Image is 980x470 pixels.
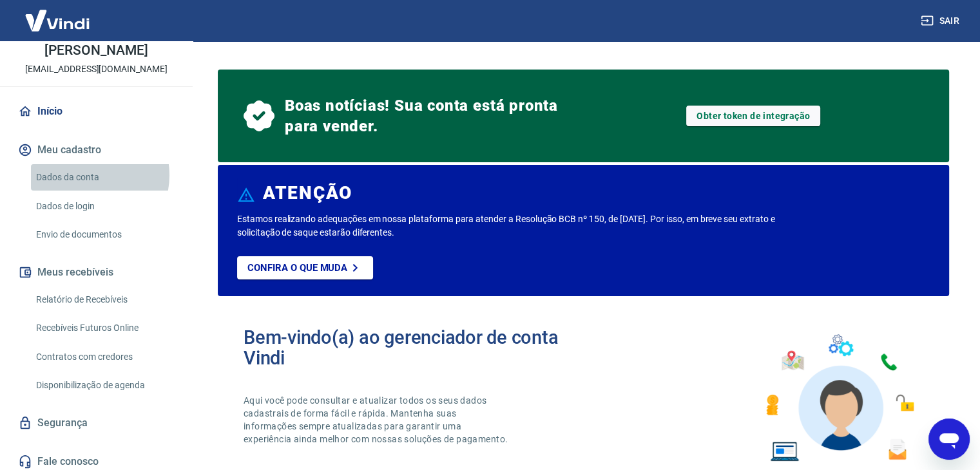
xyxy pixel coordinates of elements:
[44,44,148,57] p: [PERSON_NAME]
[31,344,177,370] a: Contratos com credores
[285,95,563,136] span: Boas notícias! Sua conta está pronta para vender.
[15,136,177,164] button: Meu cadastro
[31,164,177,191] a: Dados da conta
[31,193,177,220] a: Dados de login
[263,187,352,200] h6: ATENÇÃO
[686,106,820,126] a: Obter token de integração
[25,62,168,76] p: [EMAIL_ADDRESS][DOMAIN_NAME]
[237,212,791,240] p: Estamos realizando adequações em nossa plataforma para atender a Resolução BCB nº 150, de [DATE]....
[15,409,177,437] a: Segurança
[31,221,177,248] a: Envio de documentos
[15,258,177,287] button: Meus recebíveis
[244,327,584,368] h2: Bem-vindo(a) ao gerenciador de conta Vindi
[237,256,373,279] a: Confira o que muda
[15,97,177,126] a: Início
[244,394,510,446] p: Aqui você pode consultar e atualizar todos os seus dados cadastrais de forma fácil e rápida. Mant...
[918,9,965,33] button: Sair
[15,1,99,40] img: Vindi
[31,315,177,341] a: Recebíveis Futuros Online
[928,418,970,460] iframe: Botão para abrir a janela de mensagens, conversa em andamento
[31,287,177,313] a: Relatório de Recebíveis
[754,327,923,469] img: Imagem de um avatar masculino com diversos icones exemplificando as funcionalidades do gerenciado...
[247,262,347,274] p: Confira o que muda
[31,372,177,399] a: Disponibilização de agenda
